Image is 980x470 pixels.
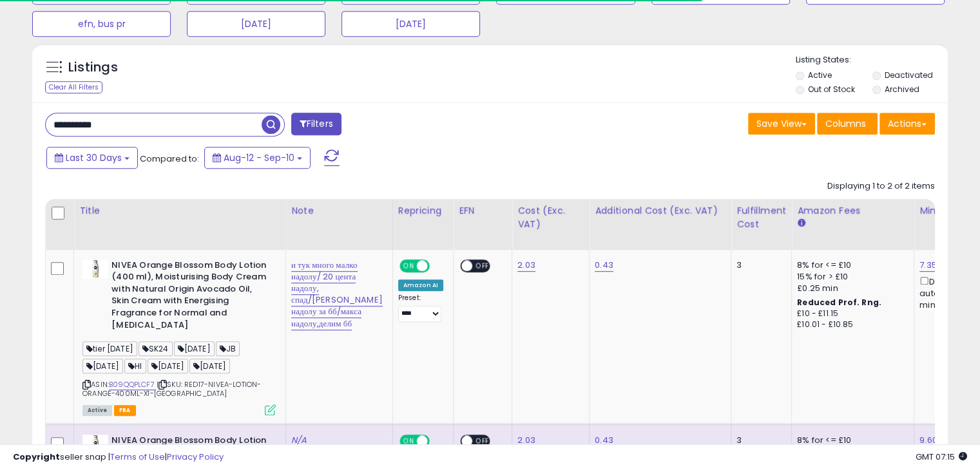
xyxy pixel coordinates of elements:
div: 3 [736,259,782,271]
div: seller snap | | [13,451,224,464]
span: Aug-12 - Sep-10 [224,151,294,164]
a: Privacy Policy [167,451,224,463]
label: Active [808,70,832,80]
div: £0.25 min [797,283,904,294]
div: Displaying 1 to 2 of 2 items [827,180,935,193]
span: [DATE] [174,341,215,356]
p: Listing States: [796,54,948,66]
button: Actions [879,113,935,135]
div: £10.01 - £10.85 [797,319,904,330]
div: Cost (Exc. VAT) [517,204,584,231]
a: Terms of Use [110,451,165,463]
b: Reduced Prof. Rng. [797,297,881,308]
a: и тук много малко надолу/ 20 цента надолу, спад/[PERSON_NAME] надолу за бб/макса надолу,делим бб [291,259,383,330]
label: Archived [884,84,919,95]
span: [DATE] [148,359,188,373]
div: £10 - £11.15 [797,308,904,319]
div: 8% for <= £10 [797,259,904,271]
span: SK24 [139,341,173,356]
div: Note [291,204,387,218]
button: Filters [291,113,341,135]
button: [DATE] [187,11,325,37]
div: Title [79,204,280,218]
small: Amazon Fees. [797,218,805,229]
button: efn, bus pr [32,11,171,37]
a: 7.35 [919,259,937,272]
a: B09QQPLCF7 [109,379,155,390]
span: JB [216,341,240,356]
strong: Copyright [13,451,60,463]
a: 0.43 [595,259,613,272]
label: Deactivated [884,70,932,80]
div: Repricing [398,204,448,218]
div: Preset: [398,294,443,323]
span: Compared to: [140,153,199,165]
span: 2025-10-12 07:15 GMT [916,451,967,463]
span: tier [DATE] [82,341,137,356]
span: [DATE] [82,359,123,373]
span: ON [401,260,417,271]
span: FBA [114,405,136,416]
span: Last 30 Days [66,151,122,164]
a: 2.03 [517,259,535,272]
div: ASIN: [82,259,276,414]
div: Fulfillment Cost [736,204,786,231]
label: Out of Stock [808,84,855,95]
div: Clear All Filters [45,81,102,93]
span: All listings currently available for purchase on Amazon [82,405,112,416]
h5: Listings [68,59,118,77]
span: | SKU: RED17-NIVEA-LOTION-ORANGE-400ML-X1-[GEOGRAPHIC_DATA] [82,379,261,399]
span: OFF [428,260,448,271]
div: EFN [459,204,506,218]
span: HI [124,359,146,373]
span: OFF [472,260,493,271]
button: Aug-12 - Sep-10 [204,147,311,169]
button: Columns [817,113,878,135]
div: Amazon AI [398,279,443,291]
div: Amazon Fees [797,204,908,218]
img: 31D3feZtpjL._SL40_.jpg [82,259,108,279]
button: Last 30 Days [46,147,138,169]
span: Columns [825,117,866,130]
button: Save View [748,113,815,135]
div: 15% for > £10 [797,271,904,283]
b: NIVEA Orange Blossom Body Lotion (400 ml), Moisturising Body Cream with Natural Origin Avocado Oi... [111,259,268,334]
span: [DATE] [189,359,230,373]
button: [DATE] [341,11,480,37]
div: Additional Cost (Exc. VAT) [595,204,725,218]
